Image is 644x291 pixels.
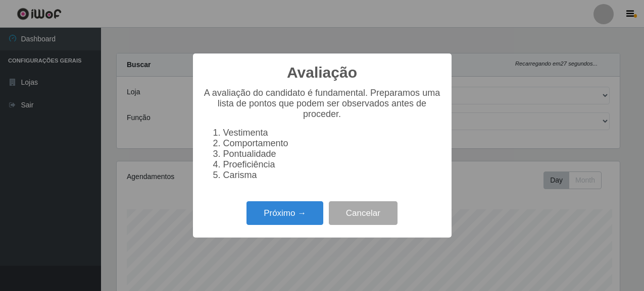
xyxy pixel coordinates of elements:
[203,88,441,120] p: A avaliação do candidato é fundamental. Preparamos uma lista de pontos que podem ser observados a...
[223,170,441,181] li: Carisma
[287,64,357,82] h2: Avaliação
[223,149,441,159] li: Pontualidade
[329,201,398,225] button: Cancelar
[223,159,441,170] li: Proeficiência
[223,138,441,149] li: Comportamento
[223,128,441,138] li: Vestimenta
[246,201,323,225] button: Próximo →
